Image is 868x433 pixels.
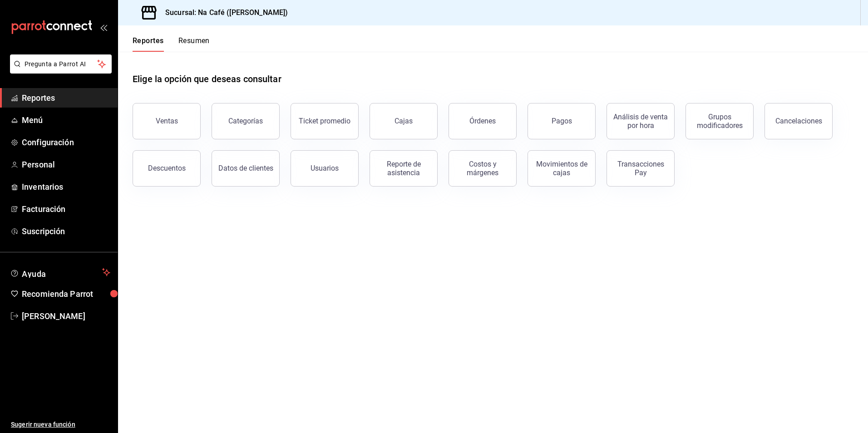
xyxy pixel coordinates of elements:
[22,267,99,278] span: Ayuda
[22,181,110,193] span: Inventarios
[6,66,112,75] a: Pregunta a Parrot AI
[133,72,281,86] h1: Elige la opción que deseas consultar
[449,150,517,187] button: Costos y márgenes
[299,117,350,125] div: Ticket promedio
[775,117,822,125] div: Cancelaciones
[10,54,112,74] button: Pregunta a Parrot AI
[218,164,273,172] div: Datos de clientes
[22,92,110,104] span: Reportes
[528,103,596,139] button: Pagos
[291,103,359,139] button: Ticket promedio
[395,117,413,125] div: Cajas
[22,203,110,215] span: Facturación
[133,103,201,139] button: Ventas
[552,117,572,125] div: Pagos
[370,103,438,139] button: Cajas
[469,117,496,125] div: Órdenes
[375,160,432,177] div: Reporte de asistencia
[454,160,511,177] div: Costos y márgenes
[311,164,339,172] div: Usuarios
[612,160,669,177] div: Transacciones Pay
[686,103,754,139] button: Grupos modificadores
[22,114,110,126] span: Menú
[607,150,675,187] button: Transacciones Pay
[22,288,110,300] span: Recomienda Parrot
[100,24,107,31] button: open_drawer_menu
[22,310,110,322] span: [PERSON_NAME]
[22,136,110,148] span: Configuración
[291,150,359,187] button: Usuarios
[607,103,675,139] button: Análisis de venta por hora
[178,36,210,52] button: Resumen
[691,113,748,130] div: Grupos modificadores
[212,103,280,139] button: Categorías
[148,164,186,172] div: Descuentos
[133,150,201,187] button: Descuentos
[22,158,110,171] span: Personal
[449,103,517,139] button: Órdenes
[11,420,110,429] span: Sugerir nueva función
[22,225,110,237] span: Suscripción
[228,117,263,125] div: Categorías
[764,103,833,139] button: Cancelaciones
[156,117,178,125] div: Ventas
[25,59,98,69] span: Pregunta a Parrot AI
[133,36,210,52] div: navigation tabs
[158,7,288,18] h3: Sucursal: Na Café ([PERSON_NAME])
[528,150,596,187] button: Movimientos de cajas
[612,113,669,130] div: Análisis de venta por hora
[212,150,280,187] button: Datos de clientes
[533,160,590,177] div: Movimientos de cajas
[370,150,438,187] button: Reporte de asistencia
[133,36,164,52] button: Reportes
